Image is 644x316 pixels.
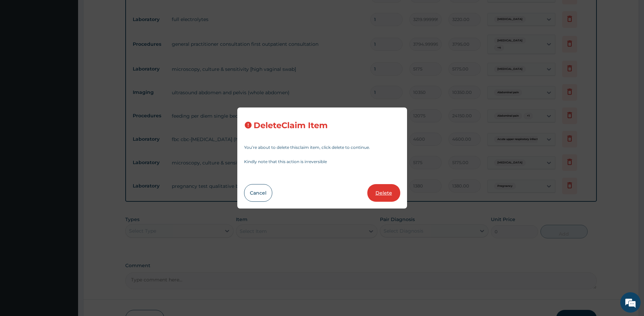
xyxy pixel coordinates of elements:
div: Minimize live chat window [111,3,128,20]
button: Cancel [244,184,272,202]
p: You’re about to delete this claim item , click delete to continue. [244,145,400,150]
span: We're online! [39,85,94,154]
textarea: Type your message and hit 'Enter' [3,185,129,209]
p: Kindly note that this action is irreversible [244,160,400,164]
div: Chat with us now [35,38,114,47]
button: Delete [367,184,400,202]
img: d_794563401_company_1708531726252_794563401 [13,34,27,51]
h3: Delete Claim Item [254,121,328,130]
